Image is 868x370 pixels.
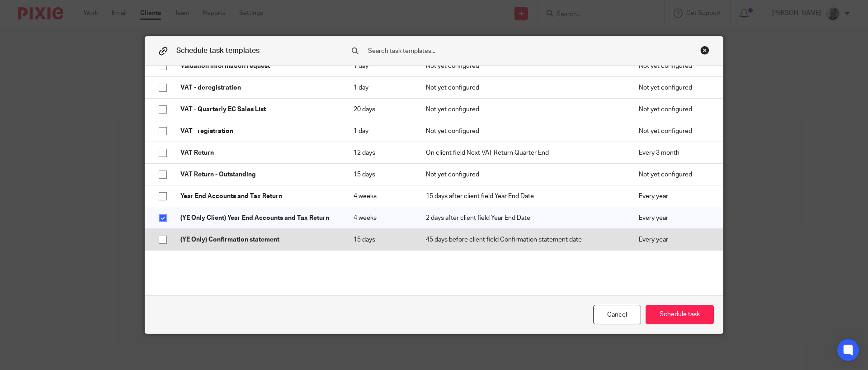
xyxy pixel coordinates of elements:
[426,213,621,223] p: 2 days after client field Year End Date
[180,192,335,201] p: Year End Accounts and Tax Return
[176,47,259,54] span: Schedule task templates
[426,127,621,136] p: Not yet configured
[354,148,407,157] p: 12 days
[639,105,709,114] p: Not yet configured
[639,213,709,223] p: Every year
[639,235,709,244] p: Every year
[367,46,665,56] input: Search task templates...
[180,83,335,92] p: VAT - deregistration
[646,305,714,324] button: Schedule task
[593,305,641,324] div: Cancel
[426,105,621,114] p: Not yet configured
[180,213,335,223] p: (YE Only Client) Year End Accounts and Tax Return
[180,62,335,71] p: Valuation information request
[426,235,621,244] p: 45 days before client field Confirmation statement date
[639,170,709,179] p: Not yet configured
[180,170,335,179] p: VAT Return - Outstanding
[426,83,621,92] p: Not yet configured
[639,148,709,157] p: Every 3 month
[639,62,709,71] p: Not yet configured
[180,148,335,157] p: VAT Return
[180,105,335,114] p: VAT - Quarterly EC Sales List
[426,62,621,71] p: Not yet configured
[354,235,407,244] p: 15 days
[180,235,335,244] p: (YE Only) Confirmation statement
[354,105,407,114] p: 20 days
[354,213,407,223] p: 4 weeks
[354,127,407,136] p: 1 day
[639,192,709,201] p: Every year
[354,192,407,201] p: 4 weeks
[639,127,709,136] p: Not yet configured
[700,46,709,55] div: Close this dialog window
[426,170,621,179] p: Not yet configured
[180,127,335,136] p: VAT - registration
[426,192,621,201] p: 15 days after client field Year End Date
[354,170,407,179] p: 15 days
[639,83,709,92] p: Not yet configured
[354,62,407,71] p: 1 day
[426,148,621,157] p: On client field Next VAT Return Quarter End
[354,83,407,92] p: 1 day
